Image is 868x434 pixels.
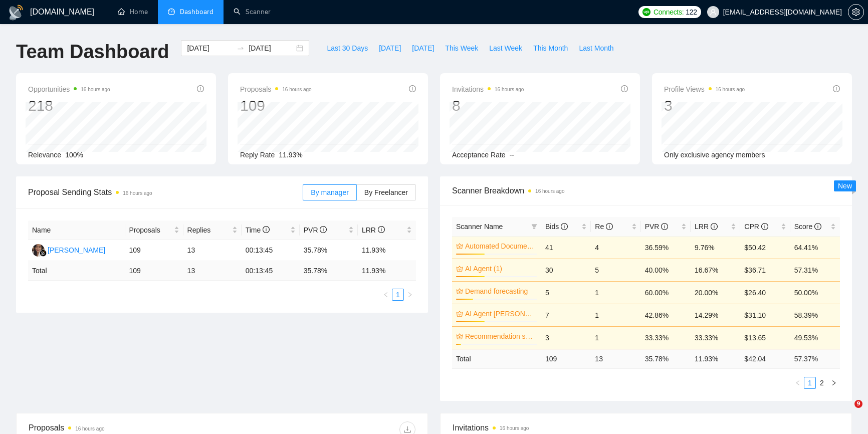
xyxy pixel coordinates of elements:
[456,243,463,250] span: crown
[465,331,535,342] a: Recommendation system
[183,261,242,281] td: 13
[691,326,740,349] td: 33.33%
[456,223,503,231] span: Scanner Name
[8,5,24,21] img: logo
[790,281,840,304] td: 50.00%
[465,241,535,252] a: Automated Document Processing
[123,190,152,196] time: 16 hours ago
[320,226,327,233] span: info-circle
[661,223,668,230] span: info-circle
[541,304,591,326] td: 7
[81,87,110,92] time: 16 hours ago
[249,43,294,54] input: End date
[621,85,628,92] span: info-circle
[180,8,213,16] span: Dashboard
[641,236,691,259] td: 36.59%
[400,425,415,433] span: download
[790,349,840,368] td: 57.37 %
[645,223,669,231] span: PVR
[364,188,408,196] span: By Freelancer
[641,349,691,368] td: 35.78 %
[606,223,613,230] span: info-circle
[510,151,514,159] span: --
[407,292,413,298] span: right
[240,151,275,159] span: Reply Rate
[795,380,801,386] span: left
[362,226,385,234] span: LRR
[545,223,568,231] span: Bids
[691,236,740,259] td: 9.76%
[32,244,45,257] img: DS
[838,182,852,190] span: New
[125,221,183,240] th: Proposals
[453,421,839,434] span: Invitations
[641,259,691,281] td: 40.00%
[848,4,864,20] button: setting
[833,85,840,92] span: info-circle
[641,304,691,326] td: 42.86%
[321,40,373,56] button: Last 30 Days
[168,8,175,15] span: dashboard
[263,226,270,233] span: info-circle
[456,265,463,272] span: crown
[242,240,300,261] td: 00:13:45
[591,259,640,281] td: 5
[541,259,591,281] td: 30
[541,281,591,304] td: 5
[641,326,691,349] td: 33.33%
[300,261,358,281] td: 35.78 %
[561,223,568,230] span: info-circle
[452,349,541,368] td: Total
[404,289,416,301] button: right
[234,8,271,16] a: searchScanner
[790,259,840,281] td: 57.31%
[183,221,242,240] th: Replies
[744,223,768,231] span: CPR
[358,240,416,261] td: 11.93%
[814,223,821,230] span: info-circle
[465,308,535,319] a: AI Agent [PERSON_NAME]
[187,43,233,54] input: Start date
[240,96,312,115] div: 109
[654,7,684,18] span: Connects:
[595,223,613,231] span: Re
[500,425,529,431] time: 16 hours ago
[816,377,827,388] a: 2
[831,380,837,386] span: right
[792,377,804,389] button: left
[641,281,691,304] td: 60.00%
[65,151,83,159] span: 100%
[531,224,537,230] span: filter
[529,219,539,234] span: filter
[495,87,524,92] time: 16 hours ago
[28,96,110,115] div: 218
[541,326,591,349] td: 3
[848,8,863,16] span: setting
[16,40,169,64] h1: Team Dashboard
[740,236,790,259] td: $50.42
[591,281,640,304] td: 1
[591,304,640,326] td: 1
[740,349,790,368] td: $ 42.04
[541,349,591,368] td: 109
[716,87,745,92] time: 16 hours ago
[804,377,815,388] a: 1
[740,304,790,326] td: $31.10
[792,377,804,389] li: Previous Page
[579,43,613,54] span: Last Month
[695,223,718,231] span: LRR
[740,259,790,281] td: $36.71
[691,304,740,326] td: 14.29%
[573,40,619,56] button: Last Month
[392,289,404,301] li: 1
[711,223,718,230] span: info-circle
[541,236,591,259] td: 41
[691,281,740,304] td: 20.00%
[409,85,416,92] span: info-circle
[489,43,522,54] span: Last Week
[854,400,862,408] span: 9
[691,259,740,281] td: 16.67%
[440,40,484,56] button: This Week
[794,223,821,231] span: Score
[300,240,358,261] td: 35.78%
